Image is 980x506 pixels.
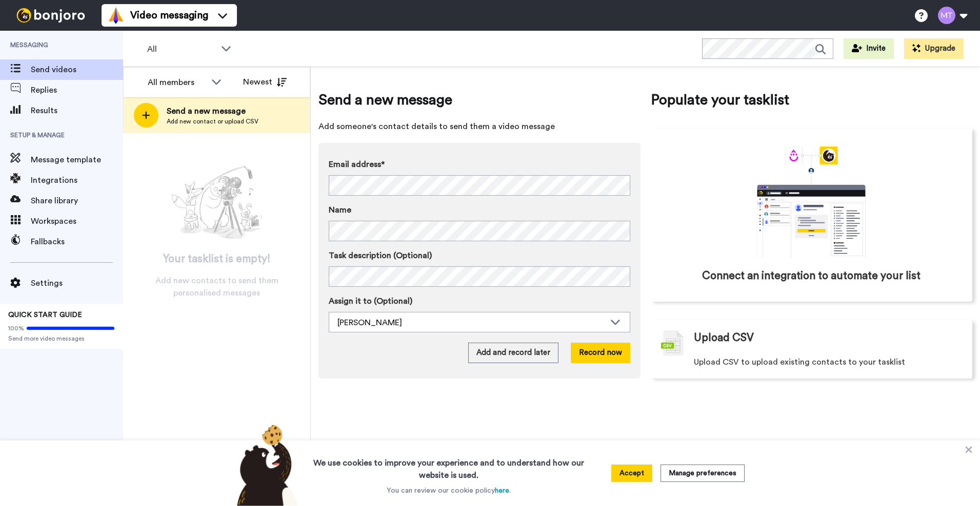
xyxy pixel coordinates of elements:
span: Send videos [31,64,123,76]
span: Share library [31,195,123,207]
span: QUICK START GUIDE [8,311,82,319]
span: Message template [31,154,123,166]
img: bear-with-cookie.png [228,424,304,506]
span: Settings [31,277,123,289]
span: Send a new message [167,105,258,117]
img: bj-logo-header-white.svg [12,8,89,23]
div: [PERSON_NAME] [337,317,605,329]
button: Add and record later [468,343,558,363]
span: Add someone's contact details to send them a video message [318,120,641,133]
label: Task description (Optional) [329,249,630,262]
span: Send a new message [318,90,641,110]
span: Send more video messages [8,334,115,343]
button: Newest [235,72,294,92]
span: Integrations [31,174,123,186]
img: csv-grey.png [661,330,684,356]
span: Video messaging [130,8,208,23]
h3: We use cookies to improve your experience and to understand how our website is used. [303,451,594,481]
div: All members [148,76,206,89]
img: vm-color.svg [108,7,124,24]
span: 100% [8,324,24,332]
span: Add new contacts to send them personalised messages [138,275,295,299]
button: Record now [571,343,630,363]
span: Your tasklist is empty! [163,251,271,267]
p: You can review our cookie policy . [387,486,511,496]
span: Fallbacks [31,236,123,248]
img: ready-set-action.png [166,162,268,244]
button: Accept [611,465,652,482]
label: Email address* [329,158,630,171]
span: Add new contact or upload CSV [167,117,258,125]
span: Replies [31,84,123,96]
span: All [147,43,216,55]
button: Upgrade [904,38,964,59]
span: Upload CSV [694,330,754,346]
div: animation [734,146,888,258]
span: Workspaces [31,215,123,227]
button: Invite [844,38,894,59]
label: Assign it to (Optional) [329,295,630,307]
span: Upload CSV to upload existing contacts to your tasklist [694,356,905,368]
span: Name [329,204,351,216]
span: Connect an integration to automate your list [702,268,921,284]
a: here [495,487,509,494]
span: Results [31,104,123,117]
span: Populate your tasklist [651,90,973,110]
button: Manage preferences [661,465,745,482]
